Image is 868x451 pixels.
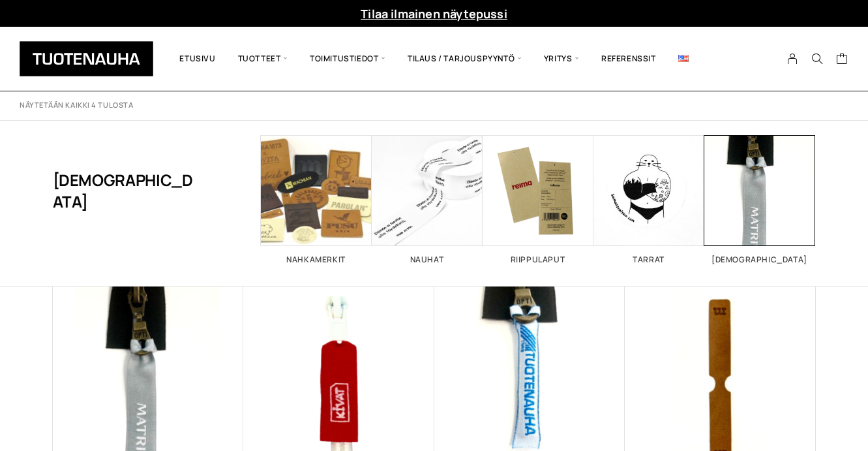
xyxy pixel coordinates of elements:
h2: Nauhat [372,256,483,264]
h2: Tarrat [593,256,704,264]
a: Cart [836,52,848,68]
a: Visit product category Nauhat [372,135,483,264]
a: Visit product category Tarrat [593,135,704,264]
h1: [DEMOGRAPHIC_DATA] [53,135,196,246]
button: Search [805,53,830,65]
h2: [DEMOGRAPHIC_DATA] [704,256,815,264]
h2: Nahkamerkit [261,256,372,264]
h2: Riippulaput [483,256,593,264]
span: Tuotteet [227,37,299,81]
a: Visit product category Riippulaput [483,135,593,264]
a: Referenssit [590,37,667,81]
img: English [678,55,689,62]
img: Tuotenauha Oy [20,41,153,76]
a: Etusivu [168,37,226,81]
a: Tilaa ilmainen näytepussi [361,6,507,22]
span: Tilaus / Tarjouspyyntö [397,37,533,81]
a: My Account [780,53,805,65]
span: Yritys [533,37,590,81]
p: Näytetään kaikki 4 tulosta [20,101,133,110]
span: Toimitustiedot [299,37,397,81]
a: Visit product category Vedin [704,135,815,264]
a: Visit product category Nahkamerkit [261,135,372,264]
